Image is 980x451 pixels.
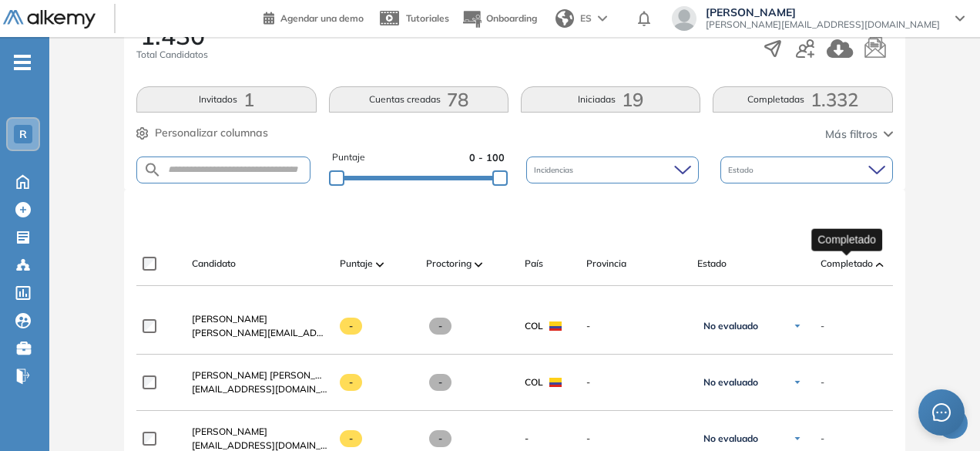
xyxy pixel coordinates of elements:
span: [PERSON_NAME][EMAIL_ADDRESS][DOMAIN_NAME] [192,326,327,340]
span: Candidato [192,257,236,271]
span: No evaluado [703,432,758,445]
img: world [555,9,574,28]
span: País [525,257,543,271]
span: R [19,128,27,140]
span: [PERSON_NAME][EMAIL_ADDRESS][DOMAIN_NAME] [706,19,940,31]
button: Completadas1.332 [713,86,892,113]
span: COL [525,375,543,389]
span: Provincia [586,257,626,271]
button: Cuentas creadas78 [329,86,508,113]
button: Más filtros [825,126,893,143]
span: - [821,375,824,389]
span: Tutoriales [406,12,449,24]
img: Logo [3,10,96,29]
span: COL [525,319,543,333]
img: COL [549,378,562,387]
span: No evaluado [703,320,758,332]
span: [PERSON_NAME] [PERSON_NAME] [192,369,345,381]
img: arrow [598,15,607,22]
img: Ícono de flecha [793,434,802,443]
span: Onboarding [486,12,537,24]
span: ES [580,12,592,25]
span: - [525,432,529,446]
div: Incidencias [526,157,699,183]
img: [missing "en.ARROW_ALT" translation] [376,262,384,267]
img: SEARCH_ALT [143,160,162,180]
span: - [429,374,451,391]
span: - [821,432,824,446]
div: Estado [720,157,893,183]
span: - [340,318,362,335]
span: No evaluado [703,376,758,389]
span: Incidencias [534,164,576,176]
button: Iniciadas19 [521,86,700,113]
span: - [586,319,685,333]
span: message [932,403,951,422]
span: [PERSON_NAME] [192,313,267,325]
span: [EMAIL_ADDRESS][DOMAIN_NAME] [192,382,327,396]
span: Estado [697,257,727,271]
span: [PERSON_NAME] [192,426,267,437]
span: Proctoring [426,257,472,271]
a: Agendar una demo [263,8,364,26]
span: - [429,318,451,335]
a: [PERSON_NAME] [192,425,327,439]
span: - [821,319,824,333]
span: 0 - 100 [469,150,505,165]
img: COL [549,321,562,331]
img: [missing "en.ARROW_ALT" translation] [876,262,884,267]
span: Personalizar columnas [155,125,268,141]
i: - [14,61,31,64]
span: - [340,374,362,391]
span: Estado [728,164,757,176]
img: [missing "en.ARROW_ALT" translation] [475,262,482,267]
span: Agendar una demo [280,12,364,24]
span: [PERSON_NAME] [706,6,940,19]
span: Completado [821,257,873,271]
a: [PERSON_NAME] [192,312,327,326]
span: - [340,430,362,447]
span: - [586,432,685,446]
span: - [586,375,685,389]
div: Completado [811,228,882,251]
button: Onboarding [461,2,537,35]
button: Invitados1 [136,86,316,113]
span: Total Candidatos [136,48,208,62]
span: Puntaje [340,257,373,271]
button: Personalizar columnas [136,125,268,141]
span: Más filtros [825,126,878,143]
a: [PERSON_NAME] [PERSON_NAME] [192,369,327,382]
img: Ícono de flecha [793,321,802,331]
span: Puntaje [332,150,365,165]
span: - [429,430,451,447]
img: Ícono de flecha [793,378,802,387]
